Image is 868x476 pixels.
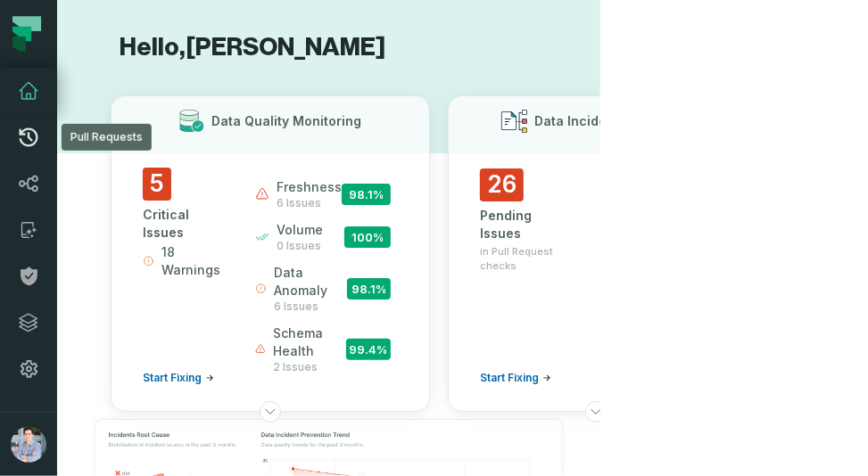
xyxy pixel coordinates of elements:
div: Critical Issues [143,206,223,242]
span: 98.1 % [342,184,391,205]
span: 18 Warnings [161,243,223,279]
h3: Data Incident Prevention [534,112,691,130]
span: 100 % [344,226,391,248]
span: 98.1 % [347,278,391,300]
h3: Data Quality Monitoring [212,112,362,130]
span: in Pull Request checks [480,244,560,273]
span: 99.4 % [346,339,391,360]
a: Start Fixing [143,371,214,385]
span: Start Fixing [480,371,539,385]
span: schema health [273,324,346,360]
span: Start Fixing [143,371,202,385]
span: volume [277,221,323,239]
button: Data Incident Prevention26Pending Issuesin Pull Request checksStart Fixing8Issues PreventedIn the... [448,95,744,412]
span: 0 issues [277,239,323,253]
span: 6 issues [274,300,346,314]
div: Pull Requests [62,124,152,151]
span: 2 issues [273,360,346,374]
span: 6 issues [277,196,342,210]
span: data anomaly [274,264,346,300]
a: Start Fixing [480,371,551,385]
span: freshness [277,178,342,196]
span: 26 [480,168,524,201]
span: 5 [143,168,171,201]
h1: Hello, [PERSON_NAME] [111,32,547,63]
img: avatar of Alon Nafta [11,427,46,463]
button: Data Quality Monitoring5Critical Issues18 WarningsStart Fixingfreshness6 issues98.1%volume0 issue... [111,95,430,412]
div: Pending Issues [480,207,560,242]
